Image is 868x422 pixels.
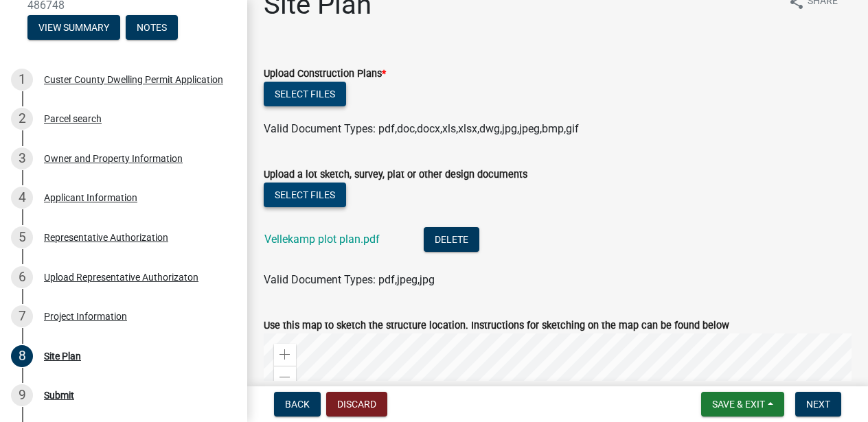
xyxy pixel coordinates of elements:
a: Vellekamp plot plan.pdf [264,233,380,246]
span: Back [285,399,310,410]
div: 7 [11,305,33,327]
label: Upload Construction Plans [264,69,386,79]
div: Upload Representative Authorizaton [44,272,198,282]
button: Discard [326,392,387,417]
div: Parcel search [44,114,102,124]
button: Notes [126,15,178,40]
button: Delete [424,227,479,252]
span: Valid Document Types: pdf,doc,docx,xls,xlsx,dwg,jpg,jpeg,bmp,gif [264,122,579,135]
span: Save & Exit [712,399,765,410]
button: Select files [264,82,346,106]
div: Representative Authorization [44,233,168,242]
div: 9 [11,384,33,406]
div: 1 [11,69,33,91]
div: Zoom out [274,366,296,388]
button: Back [274,392,321,417]
button: Save & Exit [701,392,784,417]
label: Upload a lot sketch, survey, plat or other design documents [264,170,527,180]
div: Submit [44,390,74,400]
wm-modal-confirm: Notes [126,23,178,34]
div: Custer County Dwelling Permit Application [44,75,223,84]
div: 3 [11,148,33,169]
div: 2 [11,108,33,130]
span: Valid Document Types: pdf,jpeg,jpg [264,273,435,286]
div: Site Plan [44,351,81,361]
div: 4 [11,187,33,209]
div: 6 [11,266,33,288]
div: Applicant Information [44,193,137,202]
div: 8 [11,345,33,367]
wm-modal-confirm: Delete Document [424,234,479,247]
div: Project Information [44,312,127,321]
div: Owner and Property Information [44,154,183,163]
div: Zoom in [274,344,296,366]
button: Select files [264,183,346,207]
label: Use this map to sketch the structure location. Instructions for sketching on the map can be found... [264,321,729,331]
button: View Summary [27,15,120,40]
button: Next [795,392,841,417]
span: Next [806,399,830,410]
wm-modal-confirm: Summary [27,23,120,34]
div: 5 [11,226,33,248]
